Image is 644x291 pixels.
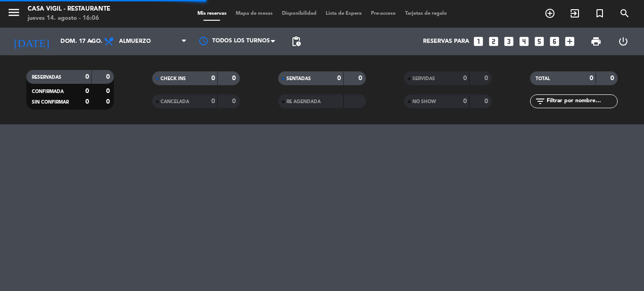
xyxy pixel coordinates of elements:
strong: 0 [232,98,238,105]
strong: 0 [484,75,490,81]
span: Lista de Espera [321,11,366,16]
span: Almuerzo [119,38,151,45]
i: looks_one [472,35,484,47]
strong: 0 [106,99,112,105]
strong: 0 [85,99,89,105]
span: Disponibilidad [277,11,321,16]
i: search [619,8,630,19]
i: power_settings_new [618,36,629,47]
span: CANCELADA [161,99,189,104]
div: LOG OUT [610,28,637,55]
strong: 0 [106,88,112,94]
strong: 0 [232,75,238,81]
i: looks_5 [533,35,545,47]
strong: 0 [463,98,467,105]
strong: 0 [85,88,89,94]
strong: 0 [590,75,593,81]
i: add_circle_outline [544,8,555,19]
input: Filtrar por nombre... [546,96,617,106]
span: NO SHOW [412,99,436,104]
button: menu [7,6,21,23]
i: looks_two [488,35,500,47]
strong: 0 [484,98,490,105]
span: Mis reservas [193,11,231,16]
span: Reservas para [423,38,469,45]
strong: 0 [358,75,364,81]
i: arrow_drop_down [86,36,97,47]
span: Tarjetas de regalo [400,11,452,16]
strong: 0 [106,74,112,80]
i: filter_list [535,96,546,107]
i: add_box [564,35,576,47]
span: RESERVADAS [32,75,61,80]
strong: 0 [463,75,467,81]
strong: 0 [610,75,616,81]
span: TOTAL [536,76,550,81]
span: SIN CONFIRMAR [32,100,69,105]
strong: 0 [337,75,341,81]
span: pending_actions [291,36,302,47]
span: print [590,36,602,47]
span: RE AGENDADA [286,99,321,104]
strong: 0 [211,98,215,105]
span: CONFIRMADA [32,89,64,94]
span: SENTADAS [286,76,311,81]
strong: 0 [85,74,89,80]
span: Mapa de mesas [231,11,277,16]
span: CHECK INS [161,76,186,81]
i: [DATE] [7,31,56,52]
span: SERVIDAS [412,76,435,81]
i: turned_in_not [594,8,605,19]
div: Casa Vigil - Restaurante [28,5,110,14]
i: looks_3 [503,35,515,47]
i: menu [7,6,21,19]
span: Pre-acceso [366,11,400,16]
i: looks_6 [549,35,561,47]
strong: 0 [211,75,215,81]
div: jueves 14. agosto - 16:06 [28,14,110,23]
i: exit_to_app [569,8,580,19]
i: looks_4 [518,35,530,47]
